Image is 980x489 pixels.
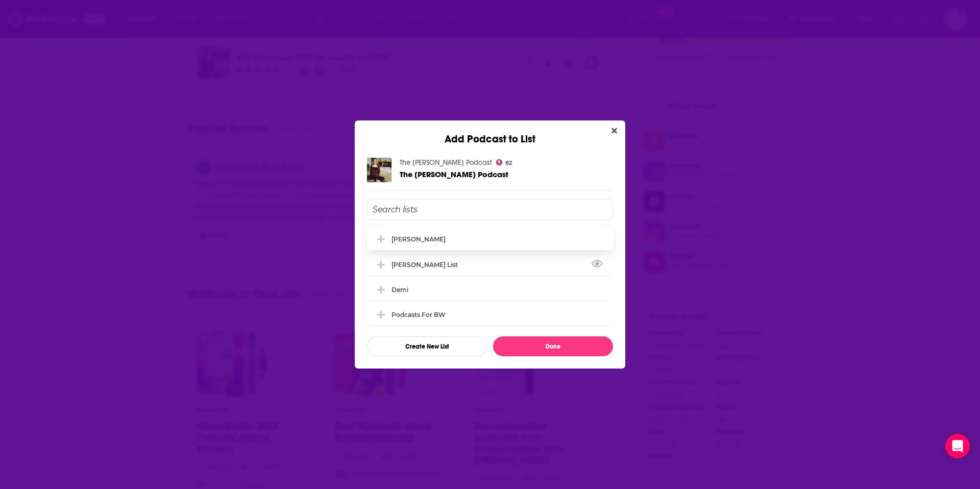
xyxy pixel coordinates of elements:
[945,434,970,458] div: Open Intercom Messenger
[367,253,613,276] div: Matt Chandler List
[367,336,487,356] button: Create New List
[367,228,613,250] div: Erin Port
[496,159,512,165] a: 82
[493,336,613,356] button: Done
[367,278,613,301] div: Demi
[458,266,464,267] button: View Link
[355,120,625,145] div: Add Podcast to List
[391,286,408,294] div: Demi
[367,158,391,182] img: The Rachel Hollis Podcast
[505,161,512,165] span: 82
[607,125,621,137] button: Close
[391,261,464,268] div: [PERSON_NAME] List
[391,235,446,243] div: [PERSON_NAME]
[367,199,613,356] div: Add Podcast To List
[367,303,613,326] div: Podcasts for BW
[367,199,613,220] input: Search lists
[400,169,508,179] span: The [PERSON_NAME] Podcast
[391,311,446,319] div: Podcasts for BW
[400,158,492,167] a: The Rachel Hollis Podcast
[400,170,508,179] a: The Rachel Hollis Podcast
